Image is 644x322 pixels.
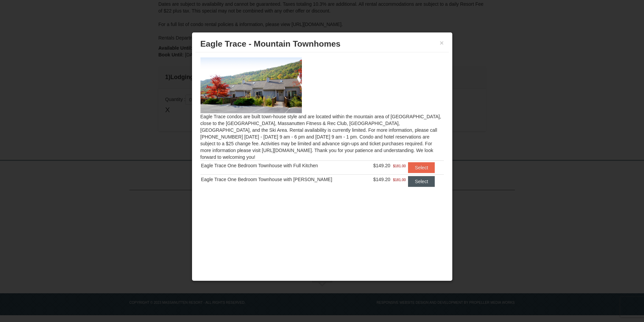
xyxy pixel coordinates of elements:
[408,162,435,173] button: Select
[200,57,302,113] img: 19218983-1-9b289e55.jpg
[201,162,364,169] div: Eagle Trace One Bedroom Townhouse with Full Kitchen
[195,52,449,200] div: Eagle Trace condos are built town-house style and are located within the mountain area of [GEOGRA...
[393,163,406,169] span: $181.00
[440,40,444,46] button: ×
[393,176,406,183] span: $181.00
[201,176,364,183] div: Eagle Trace One Bedroom Townhouse with [PERSON_NAME]
[373,163,390,168] span: $149.20
[200,39,341,48] span: Eagle Trace - Mountain Townhomes
[373,177,390,182] span: $149.20
[408,176,435,187] button: Select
